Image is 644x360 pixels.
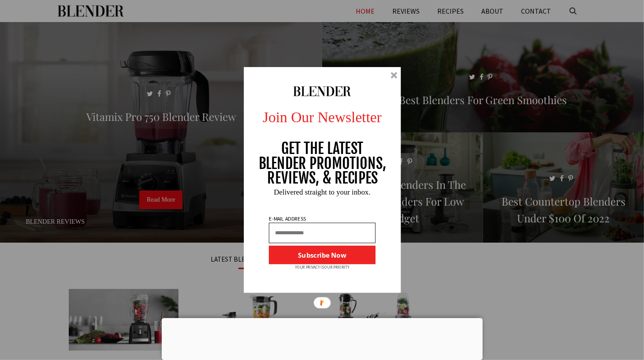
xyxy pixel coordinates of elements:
p: GET THE LATEST BLENDER PROMOTIONS, REVIEWS, & RECIPES [258,141,386,186]
button: Subscribe Now [268,246,375,264]
p: E-MAIL ADDRESS [268,216,307,221]
p: Delivered straight to your inbox. [236,189,408,196]
p: Join Our Newsletter [236,106,408,128]
p: YOUR PRIVACY IS OUR PRIORITY [295,264,349,270]
iframe: Advertisement [162,318,483,358]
